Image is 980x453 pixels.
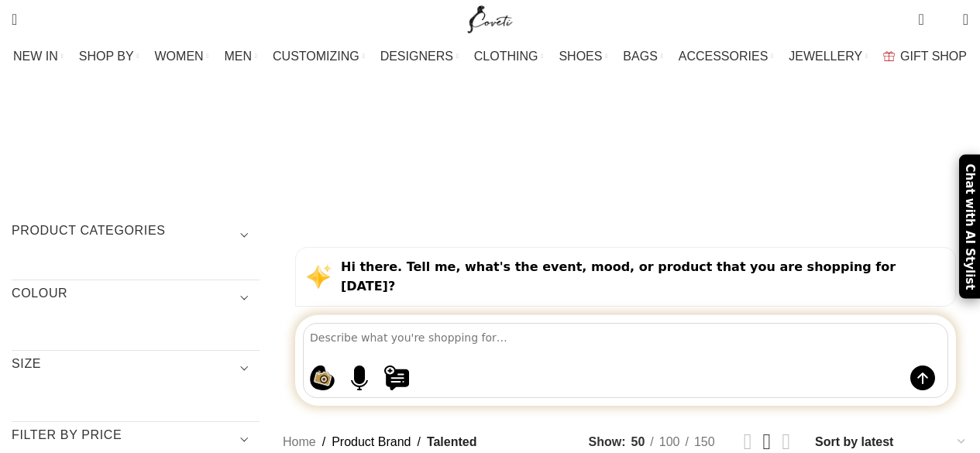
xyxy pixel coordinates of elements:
span: GIFT SHOP [900,49,967,63]
span: BAGS [623,49,657,63]
h3: COLOUR [12,285,260,311]
a: CUSTOMIZING [273,41,365,72]
span: CLOTHING [474,49,538,63]
span: DESIGNERS [380,49,453,63]
a: DESIGNERS [380,41,459,72]
a: 0 [910,4,931,35]
a: JEWELLERY [789,41,868,72]
span: SHOES [559,49,602,63]
span: ACCESSORIES [679,49,769,63]
h3: Product categories [12,222,260,249]
a: WOMEN [155,41,209,72]
span: SHOP BY [79,49,134,63]
a: ACCESSORIES [679,41,774,72]
span: CUSTOMIZING [273,49,359,63]
a: MEN [225,41,257,72]
a: GIFT SHOP [883,41,967,72]
span: 0 [939,15,951,27]
a: SHOES [559,41,607,72]
span: 0 [920,8,931,19]
div: Main navigation [4,41,976,72]
a: NEW IN [13,41,64,72]
a: Search [4,4,25,35]
div: My Wishlist [936,4,951,35]
a: Site logo [464,12,516,25]
h3: SIZE [12,355,260,382]
span: JEWELLERY [789,49,862,63]
a: CLOTHING [474,41,544,72]
h3: Filter by price [12,427,260,453]
img: GiftBag [883,51,895,61]
a: BAGS [623,41,662,72]
span: NEW IN [13,49,58,63]
a: SHOP BY [79,41,139,72]
span: MEN [225,49,253,63]
span: WOMEN [155,49,204,63]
